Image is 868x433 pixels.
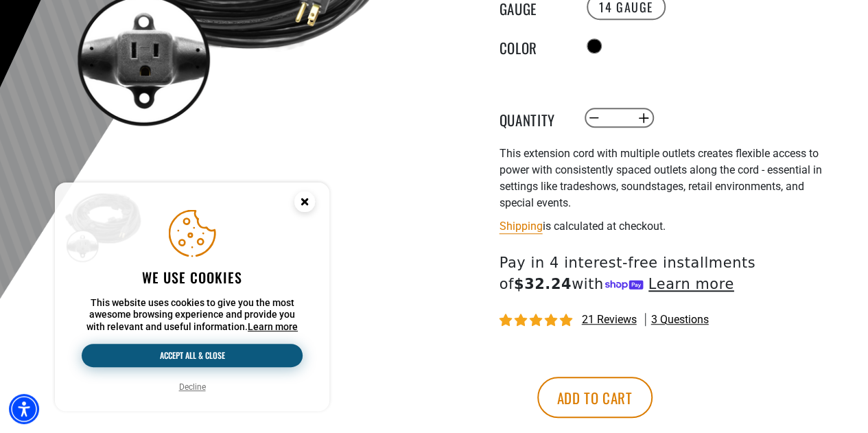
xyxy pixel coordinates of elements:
[500,217,836,235] div: is calculated at checkout.
[500,37,568,55] legend: Color
[537,377,653,418] button: Add to cart
[248,321,298,332] a: This website uses cookies to give you the most awesome browsing experience and provide you with r...
[9,394,39,424] div: Accessibility Menu
[500,220,543,233] a: Shipping
[500,147,822,209] span: This extension cord with multiple outlets creates flexible access to power with consistently spac...
[582,313,637,326] span: 21 reviews
[82,297,303,333] p: This website uses cookies to give you the most awesome browsing experience and provide you with r...
[82,344,303,367] button: Accept all & close
[500,109,568,127] label: Quantity
[280,183,329,225] button: Close this option
[82,268,303,286] h2: We use cookies
[500,314,575,327] span: 4.95 stars
[175,380,210,394] button: Decline
[651,312,709,327] span: 3 questions
[55,183,329,412] aside: Cookie Consent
